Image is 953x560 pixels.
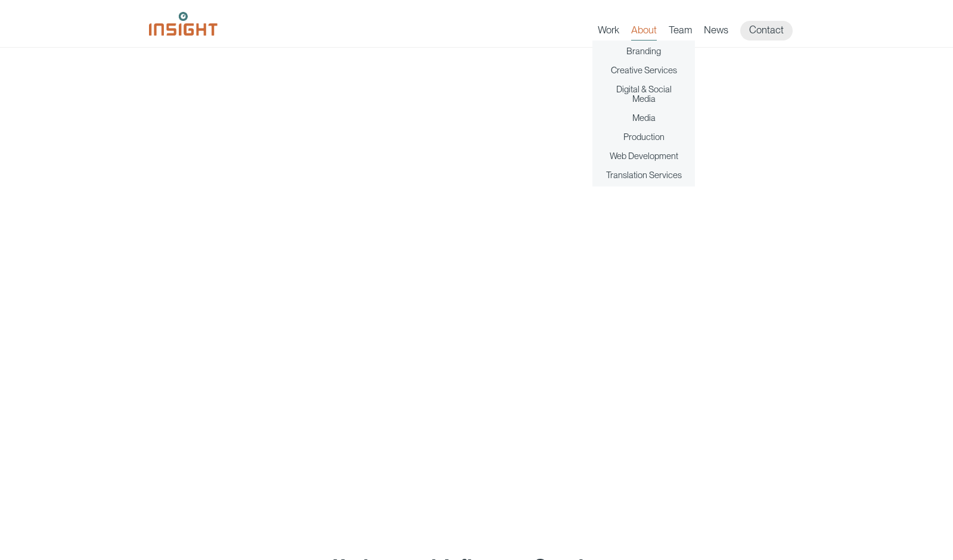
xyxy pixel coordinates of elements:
a: Production [623,132,665,142]
a: Team [669,24,692,41]
a: Work [598,24,619,41]
a: Digital & Social Media [604,85,683,104]
a: Media [632,113,656,123]
a: Web Development [610,151,678,161]
a: News [704,24,728,41]
nav: primary navigation menu [598,21,805,41]
a: Translation Services [606,170,682,180]
a: Branding [626,46,661,56]
a: Contact [740,21,793,41]
a: Creative Services [611,66,677,75]
img: Insight Marketing Design [149,12,218,36]
a: About [631,24,657,41]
